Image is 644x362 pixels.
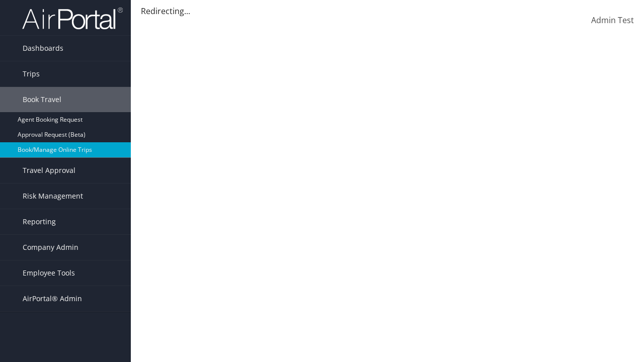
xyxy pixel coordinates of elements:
span: Risk Management [23,184,83,209]
img: airportal-logo.png [22,7,123,30]
span: Book Travel [23,87,61,112]
span: Admin Test [591,15,634,26]
a: Admin Test [591,5,634,36]
span: Trips [23,61,40,86]
span: Employee Tools [23,260,75,286]
span: Reporting [23,209,56,234]
div: Redirecting... [141,5,634,17]
span: AirPortal® Admin [23,286,82,311]
span: Dashboards [23,36,63,61]
span: Company Admin [23,235,78,260]
span: Travel Approval [23,158,75,183]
